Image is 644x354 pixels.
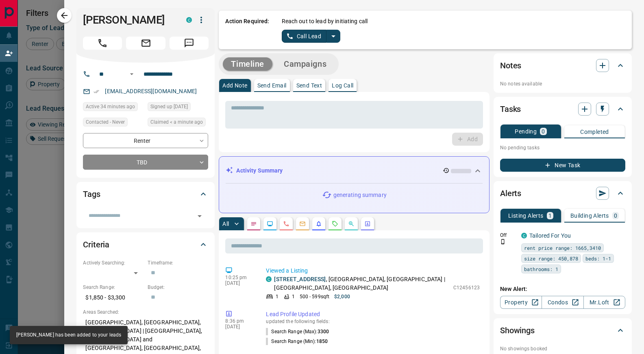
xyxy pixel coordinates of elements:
[508,213,544,219] p: Listing Alerts
[332,221,338,227] svg: Requests
[515,129,537,134] p: Pending
[266,267,480,275] p: Viewed a Listing
[86,118,125,126] span: Contacted - Never
[276,293,278,300] p: 1
[250,221,257,227] svg: Notes
[500,184,625,203] div: Alerts
[274,275,449,292] p: , [GEOGRAPHIC_DATA], [GEOGRAPHIC_DATA] | [GEOGRAPHIC_DATA], [GEOGRAPHIC_DATA]
[83,284,144,291] p: Search Range:
[266,338,328,345] p: Search Range (Min) :
[524,254,578,262] span: size range: 450,878
[500,345,625,352] p: No showings booked
[282,30,341,43] div: split button
[236,166,283,175] p: Activity Summary
[614,213,617,219] p: 0
[150,118,203,126] span: Claimed < a minute ago
[127,69,137,79] button: Open
[570,213,609,219] p: Building Alerts
[364,221,371,227] svg: Agent Actions
[500,296,542,309] a: Property
[225,280,254,286] p: [DATE]
[225,17,269,43] p: Action Required:
[225,324,254,330] p: [DATE]
[225,318,254,324] p: 8:36 pm
[148,102,208,114] div: Tue Oct 07 2025
[226,163,483,178] div: Activity Summary
[274,276,326,282] a: [STREET_ADDRESS]
[276,57,335,71] button: Campaigns
[283,221,289,227] svg: Calls
[225,275,254,280] p: 10:25 pm
[222,221,229,227] p: All
[315,221,322,227] svg: Listing Alerts
[94,89,99,94] svg: Email Verified
[500,80,625,87] p: No notes available
[585,254,611,262] span: beds: 1-1
[126,37,165,50] span: Email
[500,324,535,337] h2: Showings
[83,133,208,148] div: Renter
[170,37,209,50] span: Message
[83,184,208,204] div: Tags
[318,329,329,334] span: 3300
[300,293,329,300] p: 500 - 599 sqft
[292,293,295,300] p: 1
[500,159,625,172] button: New Task
[83,37,122,50] span: Call
[529,232,571,239] a: Tailored For You
[83,102,144,114] div: Sun Oct 12 2025
[148,259,208,267] p: Timeframe:
[500,99,625,119] div: Tasks
[222,83,247,88] p: Add Note
[500,103,521,116] h2: Tasks
[266,319,480,324] p: updated the following fields:
[150,103,188,111] span: Signed up [DATE]
[257,83,287,88] p: Send Email
[500,321,625,340] div: Showings
[223,57,272,71] button: Timeline
[524,244,601,252] span: rent price range: 1665,3410
[500,239,506,245] svg: Push Notification Only
[83,238,109,251] h2: Criteria
[83,155,208,170] div: TBD
[500,142,625,154] p: No pending tasks
[148,118,208,129] div: Sun Oct 12 2025
[296,83,322,88] p: Send Text
[500,232,516,239] p: Off
[83,308,208,316] p: Areas Searched:
[316,339,328,344] span: 1850
[282,30,327,43] button: Call Lead
[348,221,355,227] svg: Opportunities
[148,284,208,291] p: Budget:
[83,235,208,254] div: Criteria
[83,291,144,304] p: $1,850 - $3,300
[453,284,480,291] p: C12456123
[542,296,583,309] a: Condos
[266,276,272,282] div: condos.ca
[266,328,329,335] p: Search Range (Max) :
[16,328,121,342] div: [PERSON_NAME] has been added to your leads
[500,187,521,200] h2: Alerts
[105,88,197,94] a: [EMAIL_ADDRESS][DOMAIN_NAME]
[334,293,350,300] p: $2,000
[266,310,480,319] p: Lead Profile Updated
[524,265,558,273] span: bathrooms: 1
[83,188,100,201] h2: Tags
[500,56,625,75] div: Notes
[548,213,552,219] p: 1
[186,17,192,23] div: condos.ca
[282,17,368,26] p: Reach out to lead by initiating call
[267,221,273,227] svg: Lead Browsing Activity
[333,191,387,199] p: generating summary
[521,233,527,238] div: condos.ca
[500,59,521,72] h2: Notes
[580,129,609,135] p: Completed
[332,83,353,88] p: Log Call
[86,103,135,111] span: Active 34 minutes ago
[500,285,625,293] p: New Alert:
[583,296,625,309] a: Mr.Loft
[299,221,306,227] svg: Emails
[542,129,545,134] p: 0
[83,13,174,26] h1: [PERSON_NAME]
[194,210,205,222] button: Open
